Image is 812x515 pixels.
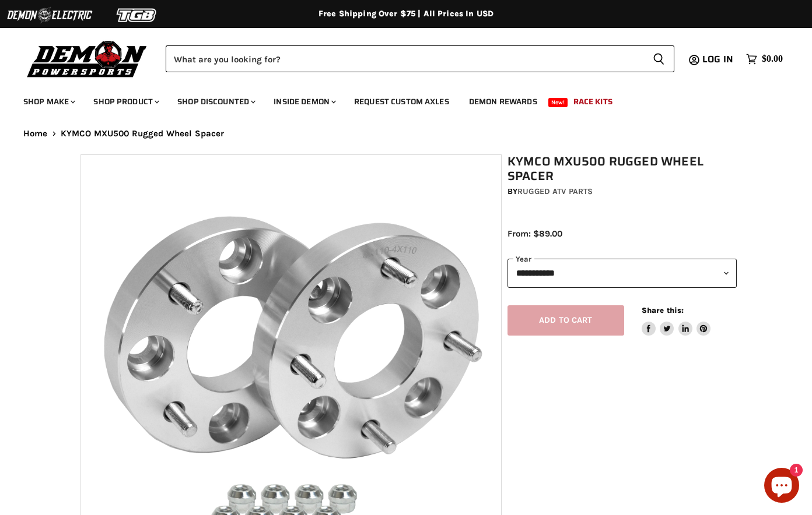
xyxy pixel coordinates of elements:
[169,90,262,114] a: Shop Discounted
[548,98,568,107] span: New!
[93,4,181,26] img: TGB Logo 2
[85,90,166,114] a: Shop Product
[166,45,674,72] form: Product
[23,129,48,139] a: Home
[702,52,733,66] span: Log in
[166,45,643,72] input: Search
[565,90,621,114] a: Race Kits
[642,305,711,336] aside: Share this:
[761,468,803,506] inbox-online-store-chat: Shopify online store chat
[508,259,737,287] select: year
[508,228,562,239] span: From: $89.00
[643,45,674,72] button: Search
[740,51,789,68] a: $0.00
[697,54,740,65] a: Log in
[345,90,458,114] a: Request Custom Axles
[61,129,225,139] span: KYMCO MXU500 Rugged Wheel Spacer
[15,90,82,114] a: Shop Make
[6,4,93,26] img: Demon Electric Logo 2
[508,154,737,184] h1: KYMCO MXU500 Rugged Wheel Spacer
[642,306,684,315] span: Share this:
[762,54,783,65] span: $0.00
[265,90,343,114] a: Inside Demon
[23,38,151,79] img: Demon Powersports
[460,90,546,114] a: Demon Rewards
[15,85,780,114] ul: Main menu
[508,185,737,198] div: by
[517,186,593,196] a: Rugged ATV Parts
